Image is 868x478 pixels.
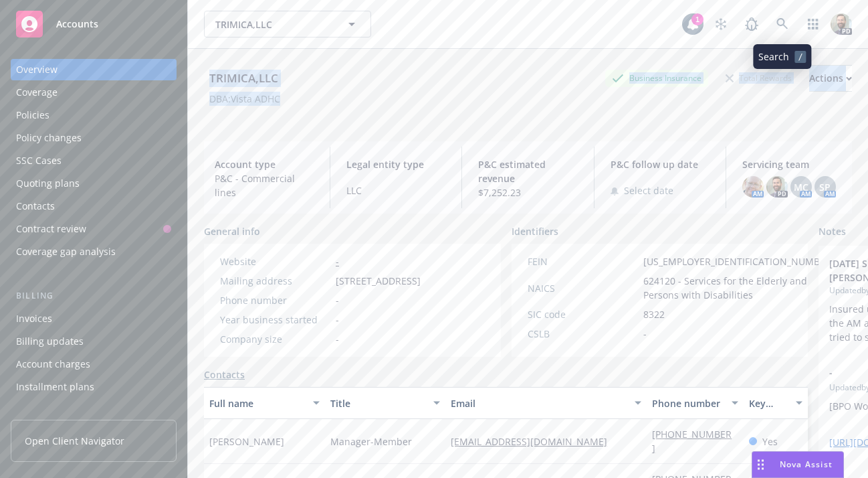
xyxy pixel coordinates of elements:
span: Open Client Navigator [25,434,124,448]
span: Manager-Member [330,434,412,449]
a: Contacts [204,368,245,382]
img: photo [766,176,788,197]
span: P&C - Commercial lines [215,171,314,200]
span: - [336,313,339,327]
div: Billing [11,289,177,303]
button: TRIMICA,LLC [204,11,371,37]
span: 624120 - Services for the Elderly and Persons with Disabilities [643,274,835,302]
div: SSC Cases [16,150,62,171]
a: Contract review [11,218,177,240]
span: - [643,327,647,341]
a: Invoices [11,308,177,329]
div: FEIN [528,254,638,268]
div: DBA: Vista ADHC [209,92,280,106]
a: Contacts [11,195,177,217]
div: Key contact [749,396,788,410]
span: LLC [346,183,445,197]
a: Overview [11,59,177,80]
span: $7,252.23 [478,185,577,200]
div: NAICS [528,281,638,295]
img: photo [742,176,764,197]
div: Account charges [16,353,90,375]
img: photo [831,13,852,35]
a: SSC Cases [11,150,177,171]
div: Coverage [16,82,58,103]
div: Phone number [652,396,723,410]
div: Phone number [220,293,330,307]
button: Title [325,387,446,419]
span: [STREET_ADDRESS] [336,274,421,288]
button: Full name [204,387,325,419]
button: Phone number [647,387,743,419]
a: Billing updates [11,331,177,352]
div: Total Rewards [719,70,798,86]
div: Invoices [16,308,52,329]
div: Business Insurance [605,70,708,86]
div: Mailing address [220,274,330,288]
a: - [336,255,339,268]
span: Servicing team [742,157,841,171]
span: General info [204,224,260,238]
span: 8322 [643,307,665,321]
div: 1 [691,12,703,24]
a: [EMAIL_ADDRESS][DOMAIN_NAME] [451,435,618,448]
span: TRIMICA,LLC [215,17,331,31]
span: SP [819,180,831,194]
a: Search [769,11,796,37]
div: SIC code [528,307,638,321]
span: [US_EMPLOYER_IDENTIFICATION_NUMBER] [643,254,835,268]
div: Coverage gap analysis [16,241,116,262]
span: - [336,332,339,346]
div: Actions [809,66,852,91]
div: Policies [16,104,49,126]
div: Quoting plans [16,173,80,194]
a: Coverage [11,82,177,103]
button: Email [445,387,647,419]
span: MC [794,180,808,194]
span: Select date [624,183,673,197]
div: Overview [16,59,58,80]
div: Contacts [16,195,55,217]
div: Year business started [220,313,330,327]
div: Website [220,254,330,268]
span: Yes [762,434,778,449]
div: Full name [209,396,305,410]
span: P&C follow up date [611,157,710,171]
span: Identifiers [512,224,558,238]
a: [PHONE_NUMBER] [652,428,732,455]
span: Nova Assist [780,459,833,470]
span: P&C estimated revenue [478,157,577,185]
span: Legal entity type [346,157,445,171]
span: Accounts [56,19,98,29]
button: Actions [809,65,852,92]
a: Report a Bug [738,11,765,37]
a: Quoting plans [11,173,177,194]
span: [PERSON_NAME] [209,434,284,449]
div: Drag to move [752,452,769,477]
div: Contract review [16,218,86,240]
a: Coverage gap analysis [11,241,177,262]
a: Policies [11,104,177,126]
button: Nova Assist [752,451,844,478]
div: TRIMICA,LLC [204,70,284,87]
a: Installment plans [11,376,177,398]
button: Key contact [744,387,808,419]
a: Account charges [11,353,177,375]
a: Policy changes [11,127,177,149]
div: Policy changes [16,127,82,149]
div: CSLB [528,327,638,341]
span: Account type [215,157,314,171]
div: Title [330,396,426,410]
div: Company size [220,332,330,346]
div: Billing updates [16,331,84,352]
div: Installment plans [16,376,94,398]
a: Accounts [11,5,177,43]
a: Switch app [800,11,827,37]
span: - [336,293,339,307]
a: Stop snowing [708,11,734,37]
span: Notes [819,224,846,240]
div: Email [451,396,627,410]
